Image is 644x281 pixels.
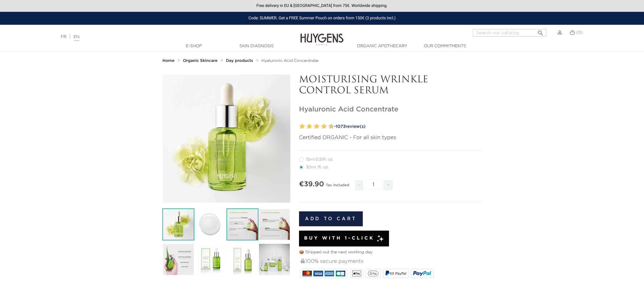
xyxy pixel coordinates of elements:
[298,122,300,131] label: 1
[299,105,482,114] h1: Hyaluronic Acid Concentrate
[162,59,175,63] strong: Home
[262,59,318,63] span: Hyaluronic Acid Concentrate
[262,58,318,63] a: Hyaluronic Acid Concentrate
[300,24,344,46] img: Huygens
[226,59,253,63] strong: Day products
[353,43,411,49] a: Organic Apothecary
[330,122,334,131] label: 10
[308,122,312,131] label: 4
[228,43,285,49] a: Skin Diagnosis
[320,122,322,131] label: 7
[322,122,327,131] label: 8
[325,179,349,195] div: Tax included
[313,271,323,276] img: VISA
[576,31,582,35] span: (0)
[332,122,482,131] a: -1073review(s)
[313,122,315,131] label: 5
[226,58,254,63] a: Day products
[299,249,482,255] p: 📦 Shipped out the next working day
[162,58,176,63] a: Home
[305,122,307,131] label: 3
[325,271,334,276] img: AMEX
[165,43,223,49] a: E-Shop
[355,180,363,190] span: -
[299,165,336,170] label: 30ml 1fl. oz.
[183,58,219,63] a: Organic Skincare
[299,75,482,97] p: MOISTURISING WRINKLE CONTROL SERUM
[336,124,346,129] span: 1073
[473,29,546,37] input: Search
[58,33,264,40] div: |
[352,271,361,276] img: apple_pay
[537,28,544,35] i: 
[61,35,66,39] a: FR
[336,271,345,276] img: CB_NATIONALE
[416,43,474,49] a: Our commitments
[390,271,406,276] span: 4X PayPal
[300,255,482,268] div: 100% secure payments
[365,180,382,190] input: Quantity
[535,27,546,35] button: 
[301,122,305,131] label: 2
[315,122,319,131] label: 6
[384,180,393,190] span: +
[299,134,482,142] p: Certified ORGANIC - For all skin types
[327,122,329,131] label: 9
[302,271,312,276] img: MASTERCARD
[299,157,340,162] label: 15ml 0.51fl. oz.
[299,181,324,188] span: €39.90
[74,35,79,41] a: EN
[368,271,379,276] img: google_pay
[301,259,305,263] img: 100% secure payments
[299,211,363,226] button: Add to cart
[183,59,217,63] strong: Organic Skincare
